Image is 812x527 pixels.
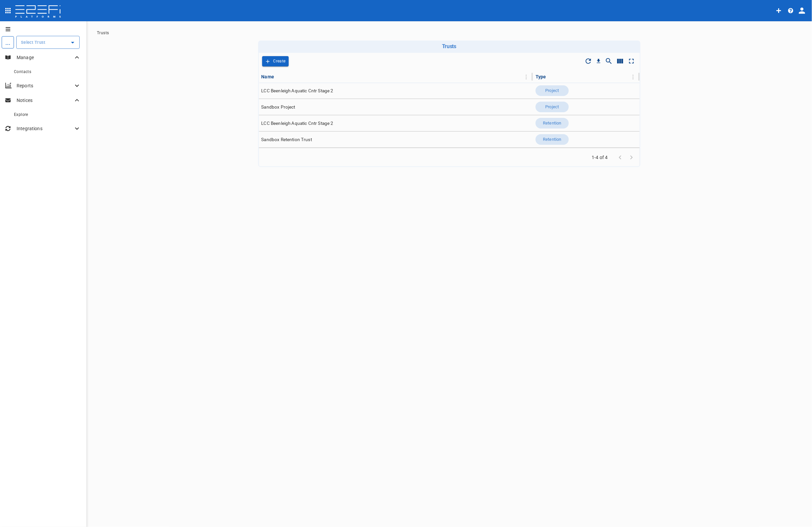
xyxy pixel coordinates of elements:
[19,39,67,46] input: Select Trust
[261,88,333,94] span: LCC Beenleigh Aquatic Cntr Stage 2
[539,120,565,127] span: Retention
[2,36,14,48] div: ...
[542,88,563,94] span: Project
[615,154,626,160] span: Go to previous page
[542,104,563,110] span: Project
[262,56,289,66] button: Create
[17,82,73,89] p: Reports
[68,38,77,47] button: Open
[628,72,638,82] button: Column Actions
[17,54,73,61] p: Manage
[603,55,615,67] button: Show/Hide search
[17,97,73,104] p: Notices
[594,56,603,66] button: Download CSV
[261,43,638,49] h6: Trusts
[583,55,594,67] span: Refresh Data
[97,31,109,35] a: Trusts
[261,120,333,127] span: LCC Beenleigh Aquatic Cntr Stage 2
[273,57,286,65] p: Create
[262,56,289,66] span: Add Trust
[97,31,801,35] nav: breadcrumb
[261,104,295,110] span: Sandbox Project
[615,55,626,67] button: Show/Hide columns
[14,112,28,117] span: Explore
[261,136,312,143] span: Sandbox Retention Trust
[589,154,611,161] span: 1-4 of 4
[261,73,274,81] div: Name
[17,125,73,132] p: Integrations
[626,154,637,160] span: Go to next page
[521,72,532,82] button: Column Actions
[536,73,546,81] div: Type
[14,69,31,74] span: Contacts
[626,55,637,67] button: Toggle full screen
[539,136,565,143] span: Retention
